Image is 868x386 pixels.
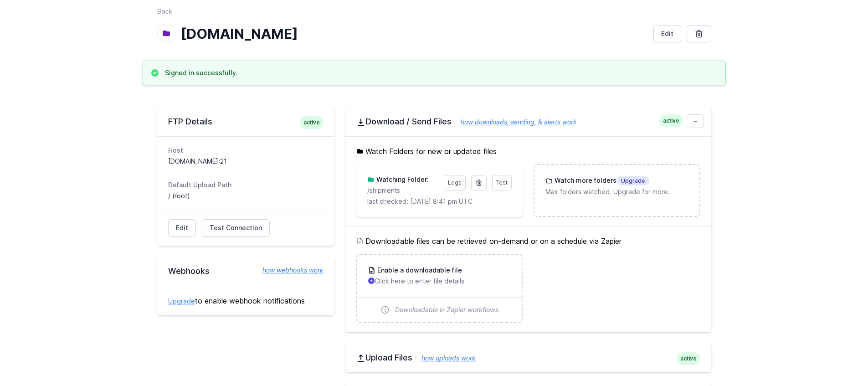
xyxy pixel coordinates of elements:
span: active [659,114,683,127]
a: how uploads work [412,354,476,362]
h3: Signed in successfully. [165,68,238,77]
nav: Breadcrumb [157,7,711,21]
span: Upgrade [616,176,649,185]
h3: Enable a downloadable file [375,266,462,275]
h2: Webhooks [168,266,324,277]
a: Back [157,7,172,16]
a: Enable a downloadable file Click here to enter file details Downloadable in Zapier workflows [357,255,522,322]
a: Logs [444,175,466,190]
a: Test Connection [202,219,270,237]
h5: Downloadable files can be retrieved on-demand or on a schedule via Zapier [356,236,700,247]
h2: FTP Details [168,116,324,127]
a: Test [492,175,512,190]
a: how downloads, sending, & alerts work [452,118,577,126]
a: Edit [168,219,196,237]
a: Watch more foldersUpgrade Max folders watched. Upgrade for more. [534,165,699,207]
span: active [300,116,324,129]
h2: Download / Send Files [356,116,700,127]
p: /shipments [367,186,438,195]
span: Test Connection [210,223,262,232]
dd: / (root) [168,191,324,201]
iframe: Drift Widget Chat Controller [822,340,857,375]
p: Max folders watched. Upgrade for more. [545,187,688,196]
h3: Watch more folders [553,176,649,185]
h1: [DOMAIN_NAME] [181,26,646,42]
dt: Host [168,146,324,155]
span: active [677,352,700,365]
p: Click here to enter file details [368,277,511,286]
a: Upgrade [168,297,195,305]
dt: Default Upload Path [168,180,324,190]
a: Edit [653,25,681,42]
p: last checked: [DATE] 8:41 pm UTC [367,197,512,206]
h3: Watching Folder: [375,175,429,184]
dd: [DOMAIN_NAME]:21 [168,157,324,166]
span: Downloadable in Zapier workflows [395,305,499,314]
span: Test [496,179,508,186]
h2: Upload Files [356,352,700,363]
h5: Watch Folders for new or updated files [356,146,700,157]
a: how webhooks work [253,266,324,275]
div: to enable webhook notifications [157,286,334,315]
